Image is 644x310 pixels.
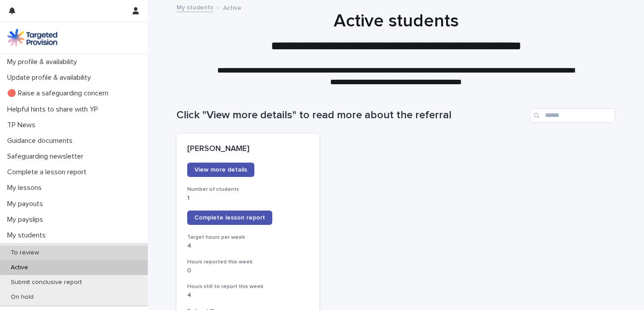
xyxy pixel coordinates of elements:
[4,279,89,286] p: Submit conclusive report
[187,234,309,241] h3: Target hours per week
[4,293,41,301] p: On hold
[7,29,57,47] img: M5nRWzHhSzIhMunXDL62
[187,267,309,275] p: 0
[187,211,272,225] a: Complete lesson report
[176,109,527,122] h1: Click "View more details" to read more about the referral
[223,2,241,12] p: Active
[4,264,35,271] p: Active
[194,167,247,173] span: View more details
[4,200,50,208] p: My payouts
[4,121,43,129] p: TP News
[187,163,254,177] a: View more details
[4,231,53,240] p: My students
[4,215,50,224] p: My payslips
[176,10,615,32] h1: Active students
[4,249,46,257] p: To review
[187,186,309,193] h3: Number of students
[194,215,265,221] span: Complete lesson report
[187,258,309,266] h3: Hours reported this week
[187,144,309,154] p: [PERSON_NAME]
[4,137,80,145] p: Guidance documents
[4,184,49,192] p: My lessons
[4,89,116,98] p: 🔴 Raise a safeguarding concern
[4,73,98,82] p: Update profile & availability
[4,152,90,161] p: Safeguarding newsletter
[4,58,84,66] p: My profile & availability
[530,108,615,123] input: Search
[187,283,309,290] h3: Hours still to report this week
[187,292,309,299] p: 4
[4,105,105,114] p: Helpful hints to share with YP
[187,242,309,250] p: 4
[187,194,309,202] p: 1
[4,168,94,177] p: Complete a lesson report
[176,2,213,12] a: My students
